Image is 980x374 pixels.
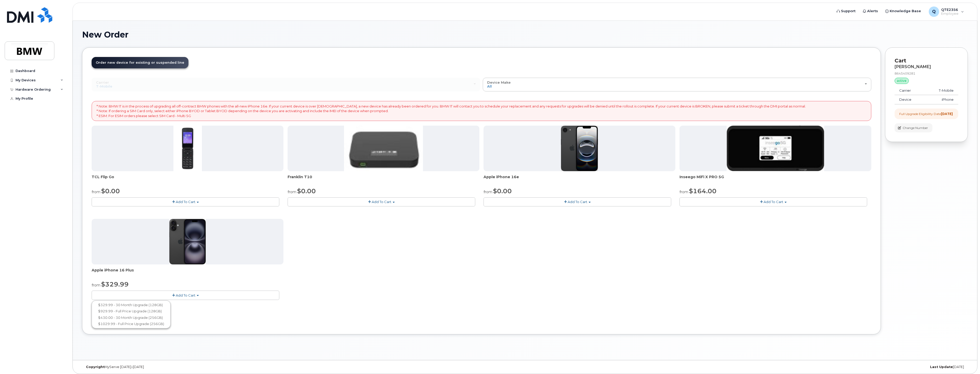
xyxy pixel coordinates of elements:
[903,126,928,130] span: Change Number
[941,112,953,116] strong: [DATE]
[372,200,391,204] span: Add To Cart
[679,174,871,185] div: Inseego MiFi X PRO 5G
[957,351,976,370] iframe: Messenger Launcher
[97,104,806,118] p: * Note: BMW IT is in the process of upgrading all off-contract BMW phones with the all-new iPhone...
[86,365,105,369] strong: Copyright
[925,86,958,95] td: T-Mobile
[82,30,968,39] h1: New Order
[895,57,958,64] p: Cart
[895,71,958,76] div: 8645409281
[92,268,283,278] div: Apple iPhone 16 Plus
[173,126,202,171] img: TCL_FLIP_MODE.jpg
[92,190,100,194] small: from
[93,321,169,327] a: $1029.99 - Full Price Upgrade (256GB)
[92,283,100,287] small: from
[484,174,675,185] div: Apple iPhone 16e
[895,95,925,104] td: Device
[82,365,377,369] div: MyServe [DATE]–[DATE]
[568,200,587,204] span: Add To Cart
[93,302,169,308] a: $329.99 - 30 Month Upgrade (128GB)
[895,78,909,84] div: active
[483,78,871,91] button: Device Make All
[101,187,120,195] span: $0.00
[288,174,479,185] div: Franklin T10
[176,200,195,204] span: Add To Cart
[96,61,184,64] span: Order new device for existing or suspended line
[679,190,688,194] small: from
[101,280,129,288] span: $329.99
[487,84,492,88] span: All
[484,197,671,206] button: Add To Cart
[925,95,958,104] td: iPhone
[93,308,169,314] a: $929.99 - Full Price Upgrade (128GB)
[169,219,206,264] img: iphone_16_plus.png
[288,197,475,206] button: Add To Cart
[930,365,953,369] strong: Last Update
[493,187,512,195] span: $0.00
[484,190,492,194] small: from
[92,174,283,185] div: TCL Flip Go
[288,190,296,194] small: from
[895,123,932,132] button: Change Number
[297,187,316,195] span: $0.00
[344,126,423,171] img: t10.jpg
[679,197,867,206] button: Add To Cart
[764,200,783,204] span: Add To Cart
[727,126,824,171] img: cut_small_inseego_5G.jpg
[895,86,925,95] td: Carrier
[92,197,279,206] button: Add To Cart
[93,314,169,321] a: $430.00 - 30 Month Upgrade (256GB)
[561,126,598,171] img: iphone16e.png
[176,293,195,297] span: Add To Cart
[895,64,958,69] div: [PERSON_NAME]
[92,291,279,300] button: Add To Cart
[689,187,716,195] span: $164.00
[672,365,968,369] div: [DATE]
[899,112,953,116] div: Full Upgrade Eligibility Date
[487,80,511,84] span: Device Make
